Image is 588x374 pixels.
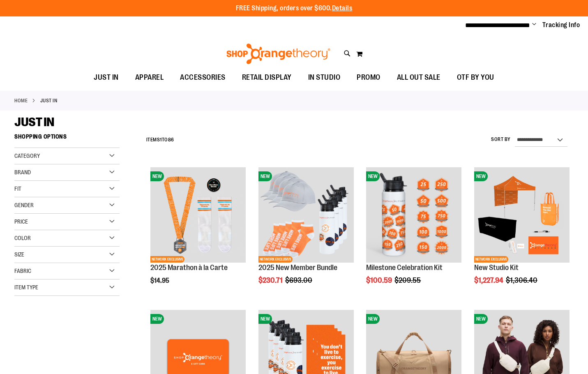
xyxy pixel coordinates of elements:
span: Fit [14,185,21,192]
strong: JUST IN [40,97,58,104]
h2: Items to [146,134,174,146]
span: PROMO [357,68,380,87]
span: OTF BY YOU [457,68,494,87]
span: NEW [150,171,164,181]
a: New Studio KitNEWNETWORK EXCLUSIVE [474,167,570,264]
img: 2025 Marathon à la Carte [150,167,246,263]
span: 86 [168,137,174,143]
img: Milestone Celebration Kit [366,167,461,263]
div: product [362,163,466,305]
a: Tracking Info [542,21,580,30]
span: 1 [160,137,162,143]
span: $693.00 [285,276,314,284]
span: NEW [474,171,488,181]
span: Size [14,251,24,258]
span: Category [14,152,40,159]
span: ALL OUT SALE [397,68,440,87]
span: NETWORK EXCLUSIVE [474,256,508,263]
strong: Shopping Options [14,129,120,148]
span: $1,227.94 [474,276,505,284]
img: Shop Orangetheory [225,44,332,64]
a: New Studio Kit [474,263,519,272]
img: New Studio Kit [474,167,570,263]
a: 2025 New Member Bundle [258,263,337,272]
div: product [254,163,358,305]
span: NEW [366,171,380,181]
span: Fabric [14,268,31,274]
p: FREE Shipping, orders over $600. [236,4,353,13]
span: Color [14,235,31,241]
span: ACCESSORIES [180,68,226,87]
span: NEW [366,314,380,324]
span: Price [14,218,28,225]
a: 2025 New Member BundleNEWNETWORK EXCLUSIVE [258,167,354,264]
span: Item Type [14,284,38,291]
span: NEW [474,314,488,324]
a: Milestone Celebration KitNEW [366,167,461,264]
span: RETAIL DISPLAY [242,68,292,87]
span: NEW [258,171,272,181]
span: $14.95 [150,277,171,284]
span: NEW [150,314,164,324]
span: NETWORK EXCLUSIVE [258,256,293,263]
a: Details [332,5,353,12]
label: Sort By [491,136,511,143]
img: 2025 New Member Bundle [258,167,354,263]
span: JUST IN [94,68,119,87]
span: NEW [258,314,272,324]
div: product [470,163,574,305]
span: JUST IN [14,115,54,129]
button: Account menu [532,21,536,29]
span: $230.71 [258,276,284,284]
span: APPAREL [135,68,164,87]
span: Brand [14,169,31,175]
a: Milestone Celebration Kit [366,263,443,272]
span: $100.59 [366,276,393,284]
span: IN STUDIO [308,68,341,87]
span: $209.55 [394,276,422,284]
a: 2025 Marathon à la Carte [150,263,228,272]
a: 2025 Marathon à la CarteNEWNETWORK EXCLUSIVE [150,167,246,264]
span: Gender [14,202,34,208]
span: NETWORK EXCLUSIVE [150,256,184,263]
span: $1,306.40 [506,276,539,284]
a: Home [14,97,28,104]
div: product [146,163,250,305]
